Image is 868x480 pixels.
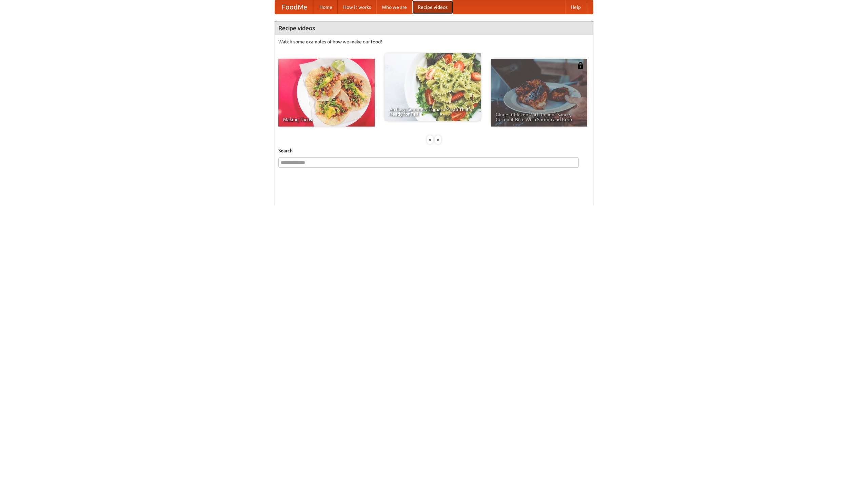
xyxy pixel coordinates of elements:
span: An Easy, Summery Tomato Pasta That's Ready for Fall [389,107,476,116]
div: « [427,135,433,144]
a: Home [314,0,338,14]
h5: Search [278,147,590,154]
div: » [435,135,441,144]
a: FoodMe [275,0,314,14]
img: 483408.png [577,62,584,69]
a: Making Tacos [278,59,375,127]
span: Making Tacos [283,117,370,122]
a: An Easy, Summery Tomato Pasta That's Ready for Fall [384,53,481,121]
a: Help [565,0,586,14]
a: Recipe videos [412,0,453,14]
a: Who we are [376,0,412,14]
p: Watch some examples of how we make our food! [278,38,590,45]
a: How it works [338,0,376,14]
h4: Recipe videos [275,21,593,35]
